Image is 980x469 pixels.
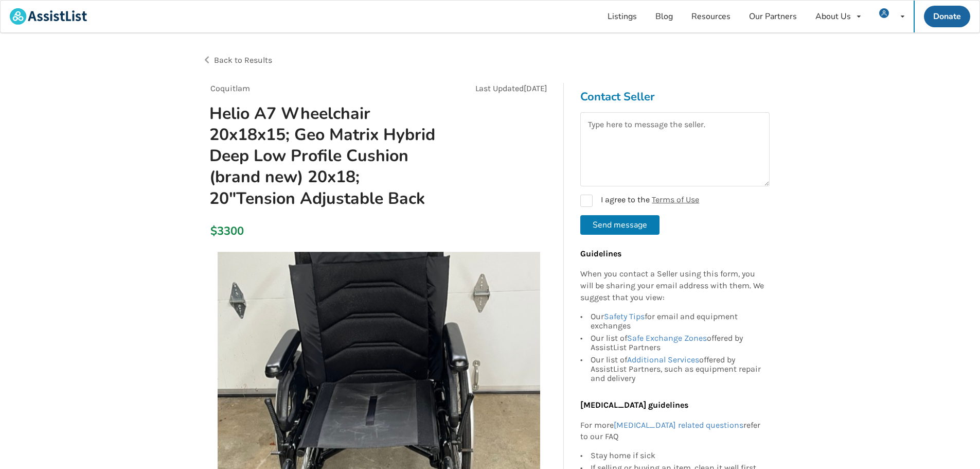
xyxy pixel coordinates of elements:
span: Last Updated [475,83,524,93]
div: Stay home if sick [591,451,764,462]
span: Coquitlam [210,83,250,93]
a: Terms of Use [652,195,699,204]
a: Safety Tips [604,311,645,321]
a: [MEDICAL_DATA] related questions [614,420,743,430]
p: For more refer to our FAQ [580,420,764,443]
a: Listings [598,1,646,32]
span: Back to Results [214,55,272,65]
a: Safe Exchange Zones [627,333,707,343]
p: When you contact a Seller using this form, you will be sharing your email address with them. We s... [580,268,764,304]
b: [MEDICAL_DATA] guidelines [580,400,688,410]
div: $3300 [210,224,216,238]
h3: Contact Seller [580,90,770,104]
label: I agree to the [580,195,699,207]
div: Our list of offered by AssistList Partners [591,332,764,354]
a: Resources [682,1,740,32]
a: Additional Services [627,355,699,364]
b: Guidelines [580,249,621,258]
div: Our list of offered by AssistList Partners, such as equipment repair and delivery [591,354,764,383]
a: Donate [924,6,970,27]
img: user icon [879,8,889,18]
div: Our for email and equipment exchanges [591,312,764,332]
button: Send message [580,215,660,235]
span: [DATE] [524,83,547,93]
a: Blog [646,1,682,32]
a: Our Partners [740,1,806,32]
div: About Us [815,12,851,21]
h1: Helio A7 Wheelchair 20x18x15; Geo Matrix Hybrid Deep Low Profile Cushion (brand new) 20x18; 20"Te... [201,103,444,209]
img: assistlist-logo [10,8,87,25]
